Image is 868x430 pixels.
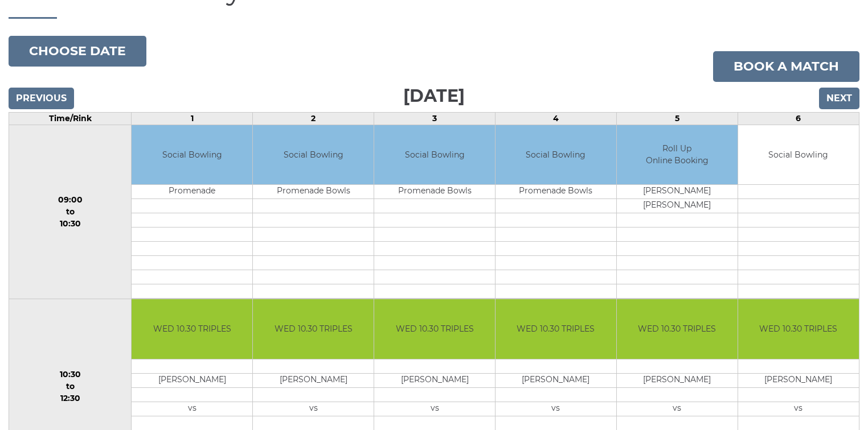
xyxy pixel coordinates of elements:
td: WED 10.30 TRIPLES [253,299,374,359]
td: [PERSON_NAME] [253,373,374,387]
td: Social Bowling [132,125,252,185]
td: Time/Rink [9,112,132,125]
td: [PERSON_NAME] [617,185,738,199]
td: WED 10.30 TRIPLES [374,299,495,359]
td: [PERSON_NAME] [617,373,738,387]
td: 2 [253,112,374,125]
td: WED 10.30 TRIPLES [738,299,859,359]
td: Social Bowling [374,125,495,185]
td: WED 10.30 TRIPLES [496,299,616,359]
td: Social Bowling [253,125,374,185]
td: Social Bowling [738,125,859,185]
td: vs [496,402,616,416]
td: Promenade Bowls [496,185,616,199]
a: Book a match [713,51,859,82]
td: 6 [738,112,859,125]
td: WED 10.30 TRIPLES [132,299,252,359]
td: Promenade [132,185,252,199]
td: Roll Up Online Booking [617,125,738,185]
td: [PERSON_NAME] [132,373,252,387]
td: vs [738,402,859,416]
td: [PERSON_NAME] [617,199,738,213]
td: [PERSON_NAME] [496,373,616,387]
td: vs [253,402,374,416]
td: WED 10.30 TRIPLES [617,299,738,359]
td: Social Bowling [496,125,616,185]
td: Promenade Bowls [253,185,374,199]
td: 09:00 to 10:30 [9,125,132,299]
button: Choose date [9,36,146,67]
input: Next [819,88,859,109]
td: 4 [496,112,617,125]
td: vs [132,402,252,416]
td: [PERSON_NAME] [374,373,495,387]
td: 1 [132,112,253,125]
td: 3 [374,112,496,125]
td: [PERSON_NAME] [738,373,859,387]
td: vs [374,402,495,416]
td: 5 [616,112,738,125]
td: Promenade Bowls [374,185,495,199]
input: Previous [9,88,74,109]
td: vs [617,402,738,416]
